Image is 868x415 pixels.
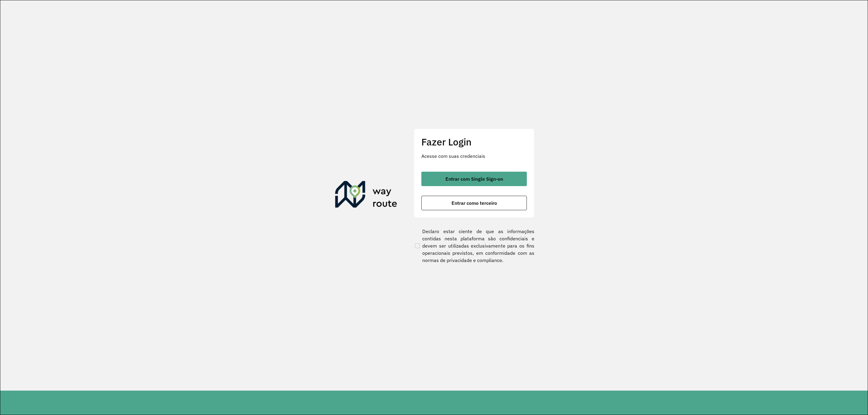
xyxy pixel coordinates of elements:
p: Acesse com suas credenciais [421,152,527,160]
button: button [421,196,527,210]
span: Entrar como terceiro [451,201,497,205]
h2: Fazer Login [421,136,527,148]
label: Declaro estar ciente de que as informações contidas nesta plataforma são confidenciais e devem se... [414,228,534,264]
span: Entrar com Single Sign-on [445,176,503,181]
button: button [421,172,527,186]
img: Roteirizador AmbevTech [335,181,397,210]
